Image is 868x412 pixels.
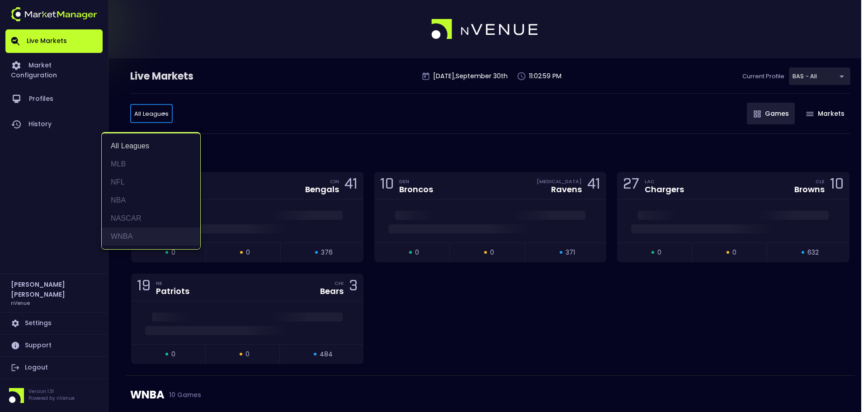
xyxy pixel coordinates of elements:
[102,191,200,209] li: NBA
[102,137,200,155] li: All Leagues
[102,155,200,173] li: MLB
[102,209,200,227] li: NASCAR
[102,173,200,191] li: NFL
[102,227,200,246] li: WNBA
